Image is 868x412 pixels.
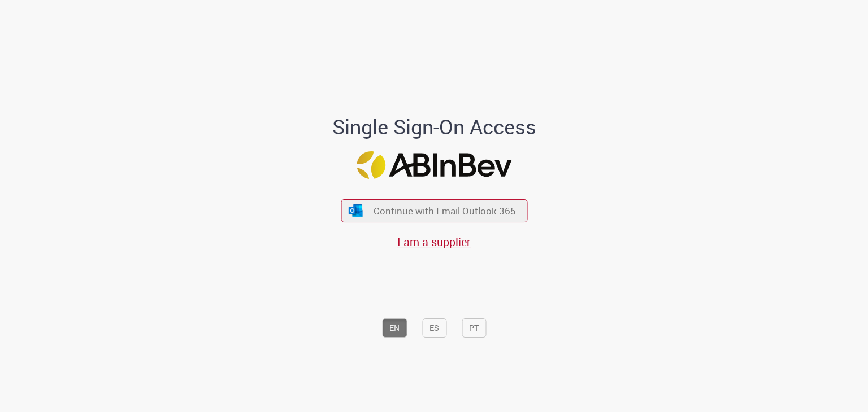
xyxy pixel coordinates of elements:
[462,318,486,338] button: PT
[348,205,364,217] img: ícone Azure/Microsoft 360
[357,151,511,179] img: Logo ABInBev
[382,318,407,338] button: EN
[397,234,471,249] a: I am a supplier
[277,116,591,138] h1: Single Sign-On Access
[374,204,516,217] span: Continue with Email Outlook 365
[341,199,527,222] button: ícone Azure/Microsoft 360 Continue with Email Outlook 365
[422,318,446,338] button: ES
